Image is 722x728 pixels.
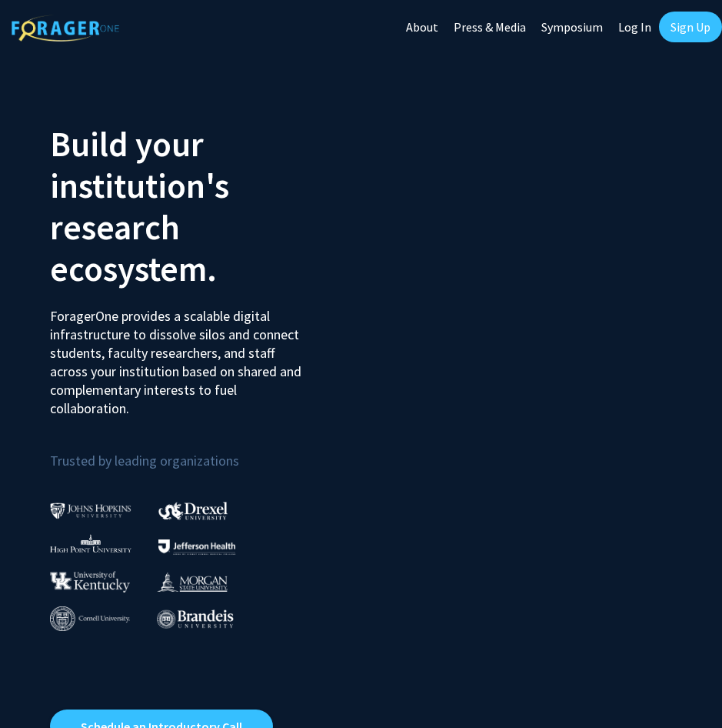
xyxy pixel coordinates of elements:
img: Brandeis University [157,609,234,629]
p: ForagerOne provides a scalable digital infrastructure to dissolve silos and connect students, fac... [50,296,314,418]
img: ForagerOne Logo [12,15,119,42]
img: Johns Hopkins University [50,503,131,519]
img: Morgan State University [157,572,228,592]
img: Cornell University [50,606,130,632]
p: Trusted by leading organizations [50,430,350,473]
a: Sign Up [659,12,722,42]
img: Thomas Jefferson University [158,539,235,554]
h2: Build your institution's research ecosystem. [50,123,350,289]
img: High Point University [50,534,131,553]
img: University of Kentucky [50,571,130,592]
img: Drexel University [158,502,228,519]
